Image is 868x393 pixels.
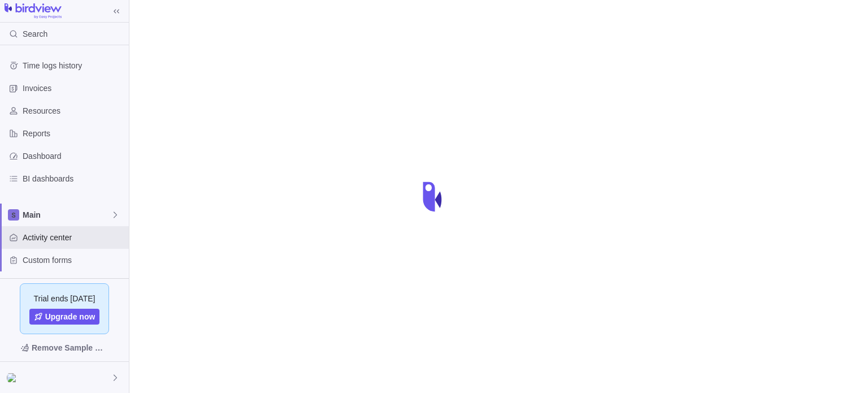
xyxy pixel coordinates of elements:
[23,60,124,71] span: Time logs history
[5,3,62,19] img: logo
[23,105,124,116] span: Resources
[23,83,124,94] span: Invoices
[23,232,124,243] span: Activity center
[23,28,47,40] span: Search
[34,293,96,304] span: Trial ends [DATE]
[32,341,108,355] span: Remove Sample Data
[23,209,111,221] span: Main
[411,174,457,219] div: loading
[23,128,124,139] span: Reports
[7,371,20,385] div: Denis Borovnev
[9,339,120,357] span: Remove Sample Data
[7,373,20,382] img: Show
[23,173,124,184] span: BI dashboards
[23,150,124,162] span: Dashboard
[45,311,96,322] span: Upgrade now
[29,309,100,325] a: Upgrade now
[23,254,124,266] span: Custom forms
